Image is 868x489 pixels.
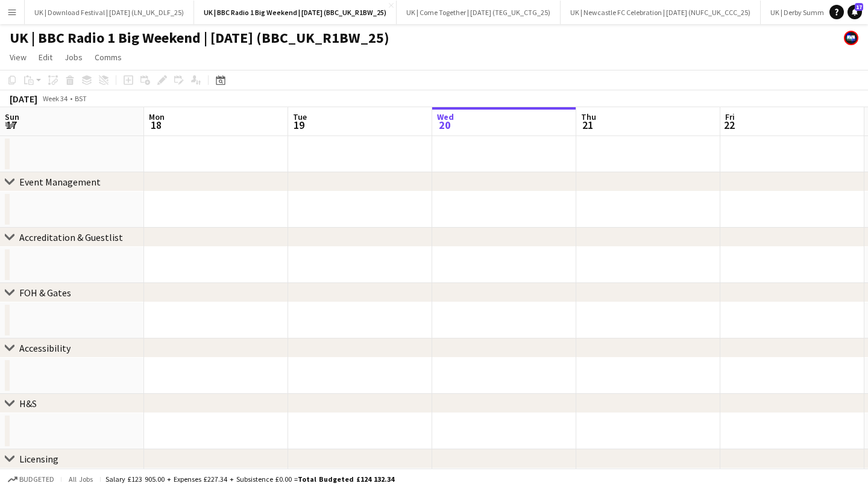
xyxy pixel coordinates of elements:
button: UK | Newcastle FC Celebration | [DATE] (NUFC_UK_CCC_25) [561,1,761,24]
a: Comms [90,49,127,65]
span: 17 [855,3,863,11]
a: Jobs [60,49,87,65]
div: FOH & Gates [19,287,71,299]
span: All jobs [66,475,95,484]
span: Mon [149,111,165,122]
div: [DATE] [10,93,37,105]
span: Edit [39,52,52,63]
div: BST [75,94,87,103]
span: Jobs [64,52,83,63]
span: Comms [95,52,122,63]
span: Tue [293,111,307,122]
span: 18 [147,118,165,132]
button: Budgeted [6,473,56,486]
a: View [5,49,31,65]
span: Fri [725,111,735,122]
span: Total Budgeted £124 132.34 [298,475,394,484]
div: Salary £123 905.00 + Expenses £227.34 + Subsistence £0.00 = [105,475,394,484]
span: View [10,52,27,63]
a: Edit [34,49,57,65]
span: Budgeted [19,475,54,484]
span: 17 [3,118,19,132]
div: Accessibility [19,342,71,354]
span: 19 [291,118,307,132]
span: 20 [435,118,454,132]
span: Sun [5,111,19,122]
div: Event Management [19,176,101,188]
button: UK | Come Together | [DATE] (TEG_UK_CTG_25) [397,1,561,24]
div: Accreditation & Guestlist [19,231,123,243]
span: Wed [437,111,454,122]
button: UK | BBC Radio 1 Big Weekend | [DATE] (BBC_UK_R1BW_25) [194,1,397,24]
span: Week 34 [40,94,70,103]
div: Licensing [19,453,58,465]
app-user-avatar: FAB Recruitment [844,31,858,45]
button: UK | Download Festival | [DATE] (LN_UK_DLF_25) [25,1,194,24]
span: 21 [579,118,596,132]
span: 22 [723,118,735,132]
a: 17 [848,5,862,19]
h1: UK | BBC Radio 1 Big Weekend | [DATE] (BBC_UK_R1BW_25) [10,29,389,47]
span: Thu [581,111,596,122]
div: H&S [19,397,37,410]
